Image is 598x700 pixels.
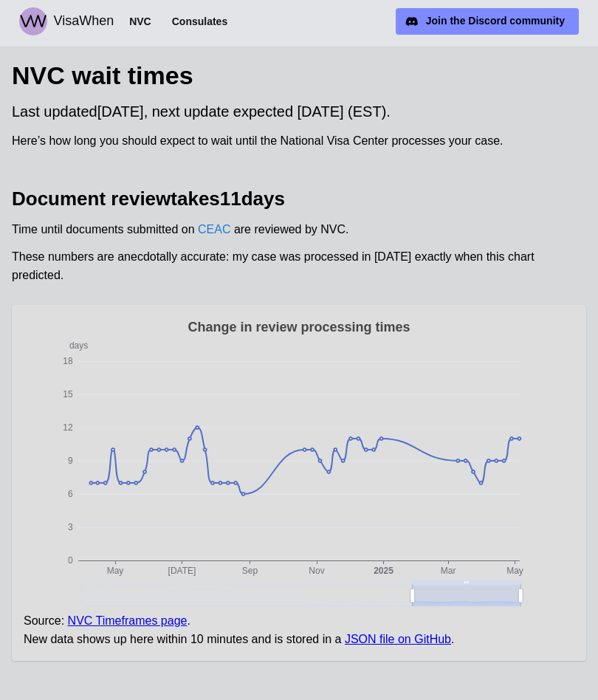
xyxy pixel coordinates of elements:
text: days [69,340,88,351]
button: Consulates [165,12,234,31]
img: Logo for VisaWhen [19,7,47,35]
text: Change in review processing times [188,320,410,334]
text: 18 [63,356,73,366]
span: Consulates [172,13,227,30]
text: 15 [63,389,73,399]
div: Last updated [DATE] , next update expected [DATE] (EST). [12,100,586,123]
text: May [107,566,124,576]
text: 3 [68,522,73,532]
a: CEAC [198,223,230,236]
text: Mar [441,566,456,576]
h1: NVC wait times [12,59,586,92]
button: NVC [123,12,158,31]
span: NVC [129,13,151,30]
div: Join the Discord community [426,13,565,30]
figcaption: Source: . New data shows up here within 10 minutes and is stored in a . [24,612,574,649]
text: 12 [63,422,73,433]
div: Time until documents submitted on are reviewed by NVC. [12,221,586,239]
a: JSON file on GitHub [345,633,451,645]
div: These numbers are anecdotally accurate: my case was processed in [DATE] exactly when this chart p... [12,248,586,285]
a: Logo for VisaWhen VisaWhen [19,7,114,35]
text: Sep [242,566,258,576]
text: [DATE] [168,566,196,576]
text: 6 [68,489,73,499]
div: Here’s how long you should expect to wait until the National Visa Center processes your case. [12,132,586,151]
text: 2025 [374,566,393,576]
text: 9 [68,456,73,466]
a: NVC Timeframes page [68,614,188,627]
text: Nov [309,566,324,576]
h2: Document review takes 11 days [12,186,586,212]
a: Join the Discord community [396,8,579,35]
text: 0 [68,555,73,566]
div: VisaWhen [53,11,114,32]
text: May [506,566,523,576]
